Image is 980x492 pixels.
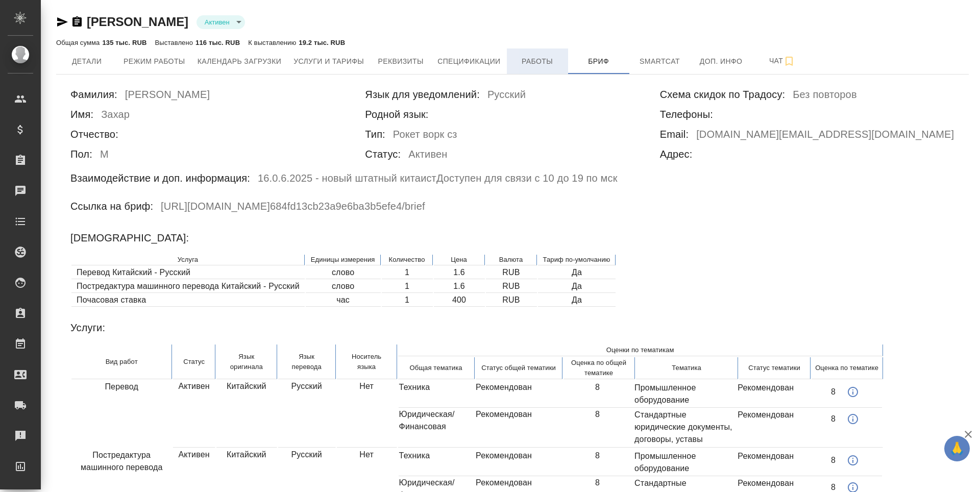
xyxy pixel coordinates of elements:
[399,408,475,447] td: Юридическая/Финансовая
[399,345,882,355] p: Оценки по тематикам
[476,363,561,373] p: Cтатус общей тематики
[178,357,209,367] p: Cтатус
[538,266,616,279] td: Да
[562,408,633,447] td: 8
[538,280,616,293] td: Да
[831,413,859,425] div: 8
[635,55,684,68] span: Smartcat
[70,170,250,186] h6: Взаимодействие и доп. информация:
[436,170,618,190] h6: Доступен для связи с 10 до 19 по мск
[283,352,330,372] p: Язык перевода
[812,363,882,373] p: Оценка по тематике
[102,39,146,46] p: 135 тыс. RUB
[70,126,118,142] h6: Отчество:
[399,363,474,373] p: Общая тематика
[299,39,345,46] p: 19.2 тыс. RUB
[740,363,810,373] p: Cтатус тематики
[393,126,457,146] h6: Рокет ворк сз
[365,146,401,162] h6: Статус:
[342,352,391,372] p: Носитель языка
[365,126,385,142] h6: Тип:
[198,55,282,68] span: Календарь загрузки
[70,106,93,122] h6: Имя:
[56,16,68,28] button: Скопировать ссылку для ЯМессенджера
[944,436,970,461] button: 🙏
[437,55,500,68] span: Спецификации
[562,381,633,408] td: 8
[195,39,240,46] p: 116 тыс. RUB
[216,380,277,448] td: Китайский
[660,106,713,122] h6: Телефоны:
[70,230,189,246] h6: [DEMOGRAPHIC_DATA]:
[70,198,153,214] h6: Ссылка на бриф:
[439,255,479,265] p: Цена
[696,126,954,146] h6: [DOMAIN_NAME][EMAIL_ADDRESS][DOMAIN_NAME]
[543,255,610,265] p: Тариф по-умолчанию
[173,380,215,448] td: Активен
[311,255,375,265] p: Единицы измерения
[248,39,299,46] p: К выставлению
[538,294,616,307] td: Да
[222,352,272,372] p: Язык оригинала
[660,86,786,103] h6: Схема скидок по Традосу:
[574,55,623,68] span: Бриф
[87,15,188,29] a: [PERSON_NAME]
[475,408,562,447] td: Рекомендован
[737,408,809,446] td: Рекомендован
[382,294,433,307] td: 1
[737,381,809,407] td: Рекомендован
[306,294,381,307] td: час
[258,170,436,190] h6: 16.0.6.2025 - новый штатный китаист
[434,266,485,279] td: 1.6
[847,413,859,425] svg: Оценка: 8 Автор: Демидова Татьяна Дата: 16.06.2025, 11:15 Комментарий: отсутствует
[434,280,485,293] td: 1.6
[408,146,447,166] h6: Активен
[831,386,859,398] div: 8
[491,255,531,265] p: Валюта
[948,438,966,459] span: 🙏
[365,106,428,122] h6: Родной язык:
[306,266,381,279] td: слово
[70,146,92,162] h6: Пол:
[634,381,737,407] td: Промышленное оборудование
[486,266,537,279] td: RUB
[793,86,856,106] h6: Без повторов
[71,266,305,279] td: Перевод Китайский - Русский
[56,39,102,46] p: Общая сумма
[562,449,633,476] td: 8
[376,55,425,68] span: Реквизиты
[737,450,809,475] td: Рекомендован
[70,86,117,103] h6: Фамилия:
[847,454,859,466] svg: Оценка: 8 Автор: Демидова Татьяна Дата: 16.06.2025, 11:16 Комментарий: отсутствует
[697,55,746,68] span: Доп. инфо
[101,106,130,126] h6: Захар
[660,146,693,162] h6: Адрес:
[71,294,305,307] td: Почасовая ставка
[634,408,737,446] td: Стандартные юридические документы, договоры, уставы
[202,18,233,27] button: Активен
[197,15,245,29] div: Активен
[758,55,807,67] span: Чат
[636,363,737,373] p: Тематика
[306,280,381,293] td: слово
[71,16,83,28] button: Скопировать ссылку
[71,380,172,448] td: Перевод
[634,450,737,475] td: Промышленное оборудование
[71,280,305,293] td: Постредактура машинного перевода Китайский - Русский
[434,294,485,307] td: 400
[475,449,562,476] td: Рекомендован
[124,55,185,68] span: Режим работы
[365,86,480,103] h6: Язык для уведомлений:
[125,86,210,106] h6: [PERSON_NAME]
[387,255,427,265] p: Количество
[100,146,109,166] h6: М
[77,255,299,265] p: Услуга
[486,294,537,307] td: RUB
[847,386,859,398] svg: Оценка: 8 Автор: Демидова Татьяна Дата: 16.06.2025, 11:17 Комментарий: отсутствует
[486,280,537,293] td: RUB
[155,39,196,46] p: Выставлено
[475,381,562,408] td: Рекомендован
[399,381,475,408] td: Техника
[513,55,562,68] span: Работы
[337,380,397,448] td: Нет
